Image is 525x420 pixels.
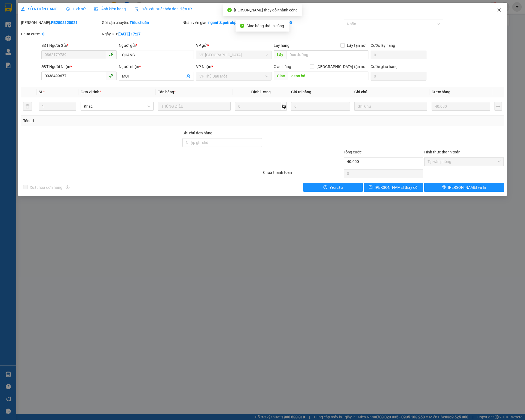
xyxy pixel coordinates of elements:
[371,51,426,59] input: Cước lấy hàng
[263,20,343,26] div: Cước rồi :
[291,90,311,94] span: Giá trị hàng
[182,20,262,26] div: Nhân viên giao:
[66,7,70,11] span: clock-circle
[495,102,502,111] button: plus
[119,64,194,70] div: Người nhận
[23,102,32,111] button: delete
[119,42,194,48] div: Người gửi
[246,24,285,28] span: Giao hàng thành công.
[21,7,25,11] span: edit
[135,7,192,11] span: Yêu cầu xuất hóa đơn điện tử
[291,102,350,111] input: 0
[28,184,65,190] span: Xuất hóa đơn hàng
[4,36,13,41] span: CR :
[424,150,460,154] label: Hình thức thanh toán
[94,7,126,11] span: Ảnh kiện hàng
[281,102,287,111] span: kg
[251,90,271,94] span: Định lượng
[109,52,113,57] span: phone
[428,157,500,166] span: Tại văn phòng
[314,64,368,70] span: [GEOGRAPHIC_DATA] tận nơi
[21,31,100,37] div: Chưa cước :
[196,42,271,48] div: VP gửi
[196,64,211,69] span: VP Nhận
[448,184,486,190] span: [PERSON_NAME] và In
[345,42,368,48] span: Lấy tận nơi
[130,20,149,25] b: Tiêu chuẩn
[369,185,373,190] span: save
[118,32,141,36] b: [DATE] 17:27
[158,90,176,94] span: Tên hàng
[51,20,78,25] b: PB2508120021
[442,185,446,190] span: printer
[41,42,117,48] div: SĐT Người Gửi
[81,90,101,94] span: Đơn vị tính
[109,73,113,78] span: phone
[4,35,43,42] div: 40.000
[46,5,83,18] div: VP Bom Bo
[288,72,368,80] input: Dọc đường
[182,138,262,147] input: Ghi chú đơn hàng
[46,5,59,11] span: Nhận:
[158,102,231,111] input: VD: Bàn, Ghế
[329,184,343,190] span: Yêu cầu
[66,7,86,11] span: Lịch sử
[352,87,429,97] th: Ghi chú
[371,64,398,69] label: Cước giao hàng
[371,72,426,81] input: Cước giao hàng
[375,184,418,190] span: [PERSON_NAME] thay đổi
[66,186,69,189] span: info-circle
[432,102,490,111] input: 0
[364,183,423,192] button: save[PERSON_NAME] thay đổi
[23,118,203,124] div: Tổng: 1
[274,72,288,80] span: Giao
[39,90,43,94] span: SL
[102,31,181,37] div: Ngày GD:
[323,185,327,190] span: exclamation-circle
[199,72,268,80] span: VP Thủ Dầu Một
[344,150,362,154] span: Tổng cước
[199,51,268,59] span: VP Phước Bình
[234,8,298,12] span: [PERSON_NAME] thay đổi thành công
[42,32,44,36] b: 0
[227,8,232,12] span: check-circle
[208,20,236,25] b: nganttk.petrobp
[135,7,139,11] img: icon
[497,8,501,12] span: close
[274,64,291,69] span: Giao hàng
[5,18,42,24] div: HẰNG
[274,50,286,59] span: Lấy
[274,43,289,48] span: Lấy hàng
[84,102,150,110] span: Khác
[262,169,343,179] div: Chưa thanh toán
[94,7,98,11] span: picture
[102,20,181,26] div: Gói vận chuyển:
[46,18,83,24] div: CÚC
[5,5,13,11] span: Gửi:
[303,183,363,192] button: exclamation-circleYêu cầu
[240,24,244,28] span: check-circle
[186,74,191,78] span: user-add
[182,131,212,135] label: Ghi chú đơn hàng
[41,64,117,70] div: SĐT Người Nhận
[492,3,507,18] button: Close
[5,5,42,18] div: VP Thủ Dầu Một
[371,43,395,48] label: Cước lấy hàng
[21,7,57,11] span: SỬA ĐƠN HÀNG
[432,90,450,94] span: Cước hàng
[424,183,504,192] button: printer[PERSON_NAME] và In
[286,50,368,59] input: Dọc đường
[354,102,427,111] input: Ghi Chú
[21,20,100,26] div: [PERSON_NAME]:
